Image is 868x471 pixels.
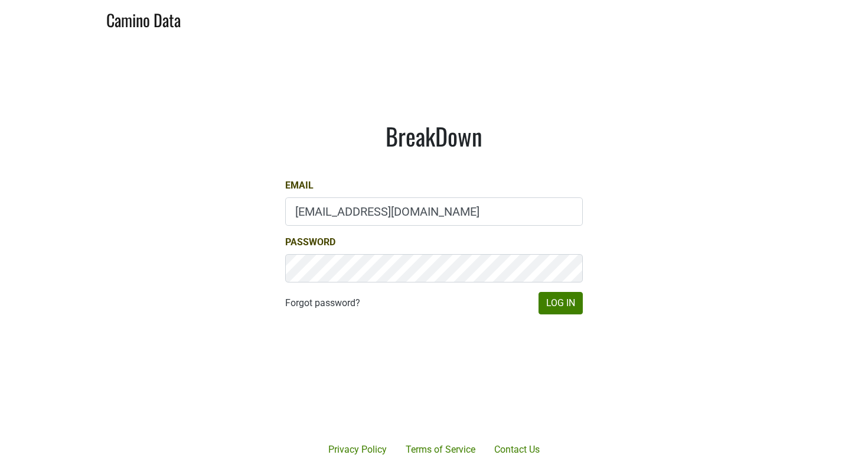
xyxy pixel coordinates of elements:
a: Terms of Service [396,438,485,462]
label: Password [285,235,335,249]
a: Contact Us [485,438,549,462]
button: Log In [539,292,583,314]
label: Email [285,178,314,193]
h1: BreakDown [285,122,583,150]
a: Privacy Policy [319,438,396,462]
a: Camino Data [106,5,181,33]
a: Forgot password? [285,296,360,310]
